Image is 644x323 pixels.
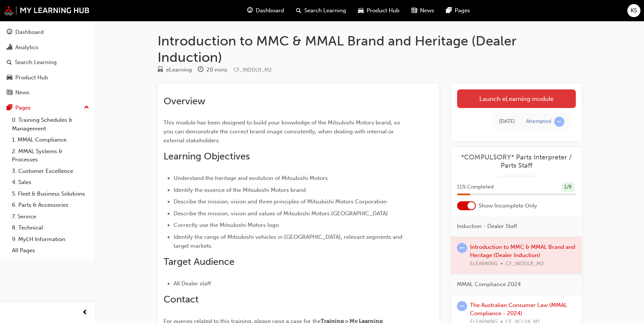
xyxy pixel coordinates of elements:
span: KS [631,6,637,15]
a: Search Learning [3,56,92,69]
span: Understand the heritage and evolution of Mitsubishi Motors [174,175,328,181]
div: 1 / 9 [561,182,574,192]
span: learningRecordVerb_ATTEMPT-icon [457,301,467,311]
a: 6. Parts & Accessories [9,199,92,211]
div: Pages [15,104,31,112]
a: Launch eLearning module [457,89,576,108]
a: *COMPULSORY* Parts Interpreter / Parts Staff [457,153,576,170]
a: 3. Customer Excellence [9,165,92,177]
a: 9. MyLH Information [9,234,92,245]
a: 8. Technical [9,222,92,234]
span: learningRecordVerb_ATTEMPT-icon [554,117,564,127]
span: This module has been designed to build your knowledge of the Mitsubishi Motors brand, so you can ... [164,119,401,144]
span: News [420,6,434,15]
a: 1. MMAL Compliance [9,134,92,146]
span: pages-icon [446,6,452,15]
span: Describe the mission, vision and values of Mitsubishi Motors [GEOGRAPHIC_DATA] [174,210,388,217]
div: Product Hub [15,73,48,82]
span: Identify the essence of the Mitsubishi Motors brand [174,187,306,193]
div: eLearning [166,66,192,74]
span: Learning resource code [233,67,272,73]
a: Product Hub [3,71,92,85]
div: Analytics [15,43,38,52]
button: Pages [3,101,92,115]
span: Describe the mission, vision and three principles of Mitsubishi Motors Corporation [174,198,387,205]
button: KS [627,4,640,17]
a: news-iconNews [405,3,440,18]
span: 11 % Completed [457,183,494,191]
a: Analytics [3,41,92,54]
span: Contact [164,294,199,305]
span: Induction - Dealer Staff [457,222,517,231]
span: learningRecordVerb_ATTEMPT-icon [457,243,467,253]
span: car-icon [358,6,364,15]
span: Learning Objectives [164,151,250,162]
div: Type [158,65,192,75]
span: chart-icon [7,44,12,51]
span: Correctly use the Mitsubishi Motors logo [174,222,279,228]
span: prev-icon [82,308,88,317]
div: News [15,88,29,97]
span: Target Audience [164,256,234,267]
span: Pages [455,6,470,15]
span: guage-icon [7,29,12,36]
h1: Introduction to MMC & MMAL Brand and Heritage (Dealer Induction) [158,33,582,65]
span: pages-icon [7,105,12,111]
a: 7. Service [9,211,92,222]
span: guage-icon [247,6,253,15]
a: pages-iconPages [440,3,476,18]
div: Search Learning [15,58,57,67]
div: Duration [198,65,227,75]
span: Identify the range of Mitsubishi vehicles in [GEOGRAPHIC_DATA], relevant segments and target mark... [174,234,404,249]
span: clock-icon [198,67,203,73]
span: up-icon [84,103,89,113]
a: News [3,86,92,99]
a: All Pages [9,245,92,256]
span: Show Incomplete Only [479,202,537,210]
button: DashboardAnalyticsSearch LearningProduct HubNews [3,24,92,101]
a: 2. MMAL Systems & Processes [9,146,92,165]
span: learningResourceType_ELEARNING-icon [158,67,163,73]
div: Dashboard [15,28,44,37]
img: mmal [4,6,90,15]
a: car-iconProduct Hub [352,3,405,18]
span: search-icon [296,6,301,15]
span: Product Hub [367,6,399,15]
a: 5. Fleet & Business Solutions [9,188,92,200]
span: Search Learning [304,6,346,15]
span: MMAL Compliance 2024 [457,280,521,289]
a: The Australian Consumer Law (MMAL Compliance - 2024) [470,302,567,317]
span: car-icon [7,75,12,81]
a: Dashboard [3,25,92,39]
span: Dashboard [256,6,284,15]
a: guage-iconDashboard [241,3,290,18]
div: 20 mins [206,66,227,74]
span: All Dealer staff [174,280,211,287]
a: search-iconSearch Learning [290,3,352,18]
a: 4. Sales [9,177,92,188]
span: Overview [164,95,205,107]
a: 0. Training Schedules & Management [9,114,92,134]
span: news-icon [7,89,12,96]
div: Tue Jul 08 2025 15:40:24 GMT+1000 (Australian Eastern Standard Time) [499,117,515,126]
div: Attempted [526,118,551,125]
span: search-icon [7,59,12,66]
span: news-icon [411,6,417,15]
